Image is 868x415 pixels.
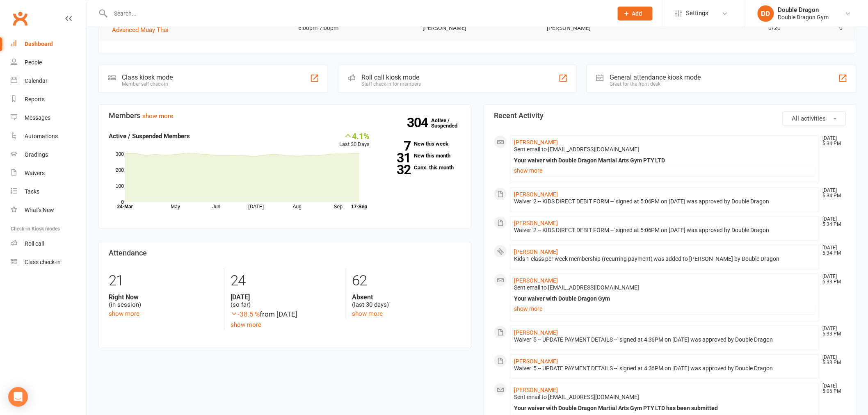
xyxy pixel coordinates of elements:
[11,35,87,53] a: Dashboard
[778,6,829,14] div: Double Dragon
[8,387,28,407] div: Open Intercom Messenger
[819,136,846,146] time: [DATE] 5:34 PM
[340,131,370,149] div: Last 30 Days
[109,293,218,301] strong: Right Now
[514,303,815,315] a: show more
[514,157,815,164] div: Your waiver with Double Dragon Martial Arts Gym PTY LTD
[382,141,461,146] a: 7New this week
[514,284,639,291] span: Sent email to [EMAIL_ADDRESS][DOMAIN_NAME]
[231,269,339,293] div: 24
[382,165,461,170] a: 32Canx. this month
[431,112,467,135] a: 304Active / Suspended
[514,387,558,393] a: [PERSON_NAME]
[11,182,87,201] a: Tasks
[11,201,87,219] a: What's New
[819,383,846,394] time: [DATE] 5:06 PM
[109,293,218,309] div: (in session)
[25,41,53,47] div: Dashboard
[25,170,45,176] div: Waivers
[11,253,87,271] a: Class kiosk mode
[819,355,846,365] time: [DATE] 5:33 PM
[819,217,846,227] time: [DATE] 5:34 PM
[11,164,87,182] a: Waivers
[610,73,701,81] div: General attendance kiosk mode
[352,310,383,317] a: show more
[25,96,45,103] div: Reports
[819,245,846,256] time: [DATE] 5:34 PM
[514,227,815,234] div: Waiver '2 -- KIDS DIRECT DEBIT FORM --' signed at 5:06PM on [DATE] was approved by Double Dragon
[819,274,846,285] time: [DATE] 5:33 PM
[25,59,42,66] div: People
[109,269,218,293] div: 21
[632,10,642,17] span: Add
[783,112,846,125] button: All activities
[25,207,54,213] div: What's New
[382,152,411,164] strong: 31
[25,259,61,265] div: Class check-in
[514,405,815,412] div: Your waiver with Double Dragon Martial Arts Gym PTY LTD has been submitted
[758,5,774,22] div: DD
[25,78,48,84] div: Calendar
[664,18,788,38] td: 0/20
[25,188,39,195] div: Tasks
[382,140,411,152] strong: 7
[686,4,709,23] span: Settings
[231,310,260,318] span: -38.5 %
[11,53,87,72] a: People
[25,133,58,139] div: Automations
[361,81,421,87] div: Staff check-in for members
[231,293,339,301] strong: [DATE]
[352,293,461,309] div: (last 30 days)
[819,188,846,198] time: [DATE] 5:34 PM
[514,165,815,176] a: show more
[514,277,558,284] a: [PERSON_NAME]
[11,109,87,127] a: Messages
[291,18,416,38] td: 6:00pm-7:00pm
[352,293,461,301] strong: Absent
[11,90,87,109] a: Reports
[415,18,539,38] td: [PERSON_NAME]
[231,293,339,309] div: (so far)
[610,81,701,87] div: Great for the front desk
[494,112,846,120] h3: Recent Activity
[778,14,829,21] div: Double Dragon Gym
[109,249,461,257] h3: Attendance
[514,394,639,400] span: Sent email to [EMAIL_ADDRESS][DOMAIN_NAME]
[10,8,30,29] a: Clubworx
[122,81,173,87] div: Member self check-in
[514,255,815,262] div: Kids 1 class per week membership (recurring payment) was added to [PERSON_NAME] by Double Dragon
[112,25,174,35] button: Advanced Muay Thai
[618,7,653,21] button: Add
[108,8,607,19] input: Search...
[514,191,558,198] a: [PERSON_NAME]
[514,365,815,372] div: Waiver '5 -- UPDATE PAYMENT DETAILS --' signed at 4:36PM on [DATE] was approved by Double Dragon
[514,198,815,205] div: Waiver '2 -- KIDS DIRECT DEBIT FORM --' signed at 5:06PM on [DATE] was approved by Double Dragon
[514,249,558,255] a: [PERSON_NAME]
[514,336,815,343] div: Waiver '5 -- UPDATE PAYMENT DETAILS --' signed at 4:36PM on [DATE] was approved by Double Dragon
[109,112,461,120] h3: Members
[112,26,169,34] span: Advanced Muay Thai
[792,115,826,122] span: All activities
[788,18,850,38] td: 0
[382,153,461,158] a: 31New this month
[352,269,461,293] div: 62
[25,151,48,158] div: Gradings
[407,116,431,129] strong: 304
[11,146,87,164] a: Gradings
[109,310,139,317] a: show more
[11,127,87,146] a: Automations
[382,164,411,176] strong: 32
[142,112,173,120] a: show more
[514,295,815,302] div: Your waiver with Double Dragon Gym
[340,131,370,140] div: 4.1%
[231,309,339,320] div: from [DATE]
[25,114,50,121] div: Messages
[122,73,173,81] div: Class kiosk mode
[514,220,558,226] a: [PERSON_NAME]
[514,139,558,146] a: [PERSON_NAME]
[25,240,44,247] div: Roll call
[11,235,87,253] a: Roll call
[539,18,664,38] td: [PERSON_NAME]
[361,73,421,81] div: Roll call kiosk mode
[514,358,558,365] a: [PERSON_NAME]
